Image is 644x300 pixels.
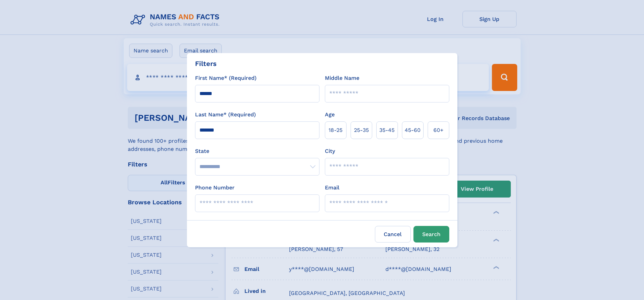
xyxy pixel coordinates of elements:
[195,74,257,82] label: First Name* (Required)
[195,59,217,69] div: Filters
[195,147,319,155] label: State
[325,74,359,82] label: Middle Name
[195,111,256,119] label: Last Name* (Required)
[195,184,235,192] label: Phone Number
[433,126,444,134] span: 60+
[413,226,449,243] button: Search
[329,126,342,134] span: 18‑25
[325,147,335,155] label: City
[325,184,339,192] label: Email
[375,226,411,243] label: Cancel
[325,111,335,119] label: Age
[379,126,395,134] span: 35‑45
[354,126,369,134] span: 25‑35
[405,126,421,134] span: 45‑60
